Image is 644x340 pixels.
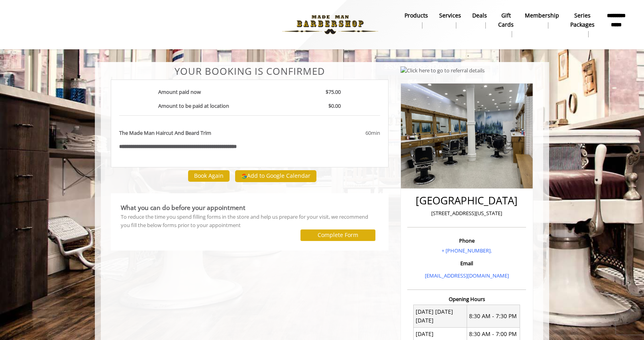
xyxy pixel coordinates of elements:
[409,238,524,243] h3: Phone
[425,272,509,279] a: [EMAIL_ADDRESS][DOMAIN_NAME]
[525,11,559,20] b: Membership
[467,305,520,327] td: 8:30 AM - 7:30 PM
[275,3,385,47] img: Made Man Barbershop logo
[407,296,526,302] h3: Opening Hours
[434,10,467,31] a: ServicesServices
[188,170,230,182] button: Book Again
[409,209,524,218] p: [STREET_ADDRESS][US_STATE]
[472,11,487,20] b: Deals
[570,11,595,29] b: Series packages
[121,213,379,229] div: To reduce the time you spend filling forms in the store and help us prepare for your visit, we re...
[519,10,565,31] a: MembershipMembership
[119,129,211,137] b: The Made Man Haircut And Beard Trim
[111,66,389,76] center: Your Booking is confirmed
[401,66,485,75] img: Click here to go to referral details
[414,305,467,327] td: [DATE] [DATE] [DATE]
[493,10,519,39] a: Gift cardsgift cards
[409,195,524,206] h2: [GEOGRAPHIC_DATA]
[565,10,600,39] a: Series packagesSeries packages
[318,232,358,238] label: Complete Form
[121,203,245,212] b: What you can do before your appointment
[158,102,229,109] b: Amount to be paid at location
[409,260,524,266] h3: Email
[439,11,461,20] b: Services
[300,229,375,241] button: Complete Form
[158,88,201,95] b: Amount paid now
[326,88,341,95] b: $75.00
[399,10,434,31] a: Productsproducts
[235,170,316,182] button: Add to Google Calendar
[301,129,380,137] div: 60min
[442,247,492,254] a: + [PHONE_NUMBER].
[404,11,428,20] b: products
[498,11,514,29] b: gift cards
[328,102,341,109] b: $0.00
[467,10,493,31] a: DealsDeals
